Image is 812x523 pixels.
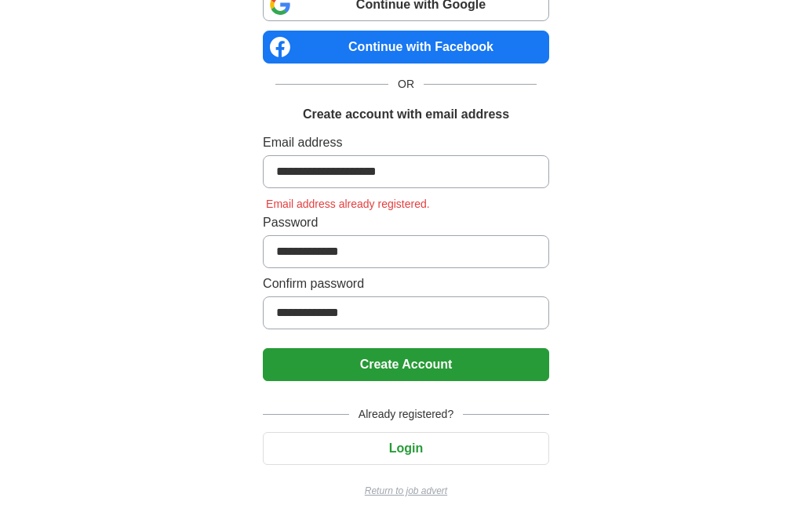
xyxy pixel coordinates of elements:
span: OR [388,76,424,93]
button: Login [263,432,549,465]
a: Return to job advert [263,484,549,498]
label: Password [263,213,549,232]
a: Login [263,441,549,455]
h1: Create account with email address [303,105,509,124]
a: Continue with Facebook [263,31,549,64]
label: Confirm password [263,274,549,293]
label: Email address [263,133,549,152]
button: Create Account [263,348,549,381]
span: Email address already registered. [263,198,433,210]
span: Already registered? [349,406,463,423]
